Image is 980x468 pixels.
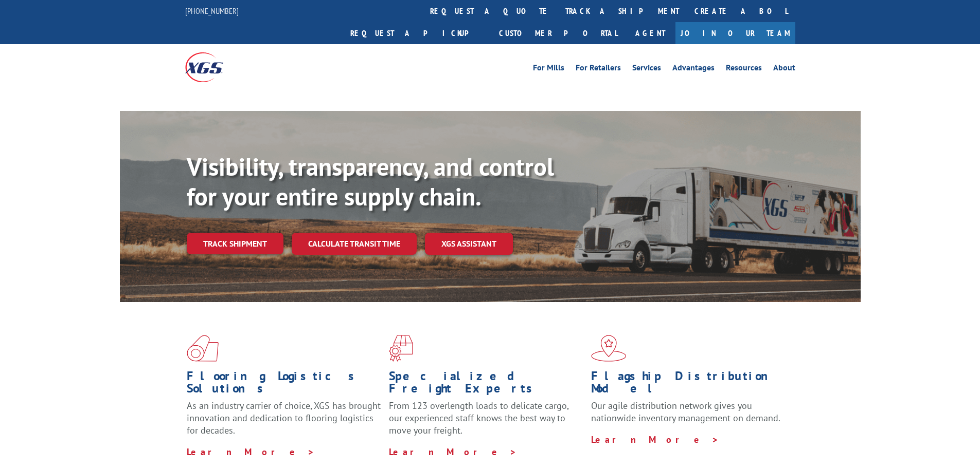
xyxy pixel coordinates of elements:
[726,64,762,75] a: Resources
[187,151,554,212] b: Visibility, transparency, and control for your entire supply chain.
[591,434,719,445] a: Learn More >
[491,22,625,44] a: Customer Portal
[389,400,583,445] p: From 123 overlength loads to delicate cargo, our experienced staff knows the best way to move you...
[672,64,715,75] a: Advantages
[591,335,627,362] img: xgs-icon-flagship-distribution-model-red
[389,335,413,362] img: xgs-icon-focused-on-flooring-red
[389,446,517,458] a: Learn More >
[773,64,795,75] a: About
[625,22,675,44] a: Agent
[343,22,491,44] a: Request a pickup
[292,233,417,255] a: Calculate transit time
[425,233,513,255] a: XGS ASSISTANT
[533,64,564,75] a: For Mills
[187,446,315,458] a: Learn More >
[675,22,795,44] a: Join Our Team
[187,335,219,362] img: xgs-icon-total-supply-chain-intelligence-red
[576,64,621,75] a: For Retailers
[187,370,381,400] h1: Flooring Logistics Solutions
[591,370,786,400] h1: Flagship Distribution Model
[187,233,283,254] a: Track shipment
[389,370,583,400] h1: Specialized Freight Experts
[187,400,381,436] span: As an industry carrier of choice, XGS has brought innovation and dedication to flooring logistics...
[632,64,661,75] a: Services
[591,400,780,424] span: Our agile distribution network gives you nationwide inventory management on demand.
[185,6,239,16] a: [PHONE_NUMBER]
